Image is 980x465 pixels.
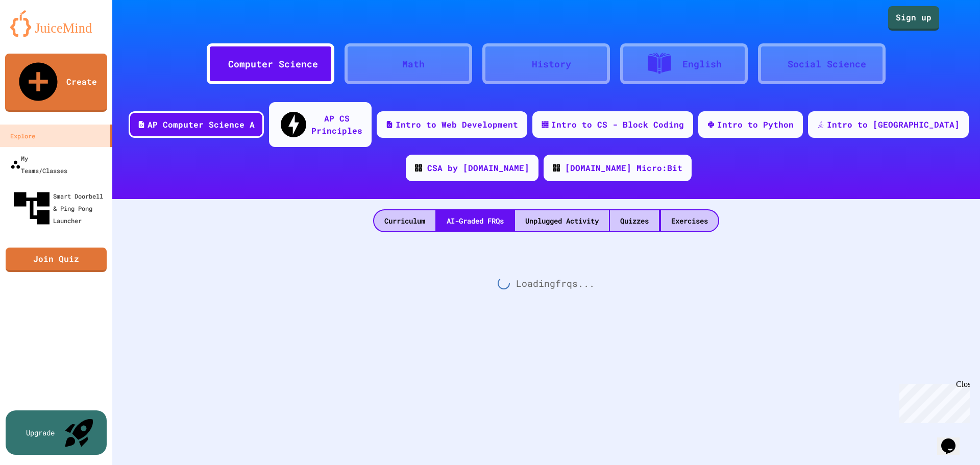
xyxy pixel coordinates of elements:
[112,232,980,334] div: Loading frq s...
[610,210,659,231] div: Quizzes
[895,380,970,423] iframe: chat widget
[717,118,794,131] div: Intro to Python
[228,57,318,71] div: Computer Science
[551,118,684,131] div: Intro to CS - Block Coding
[374,210,435,231] div: Curriculum
[565,162,682,174] div: [DOMAIN_NAME] Micro:Bit
[148,118,255,131] div: AP Computer Science A
[682,57,722,71] div: English
[10,10,102,37] img: logo-orange.svg
[311,112,362,137] div: AP CS Principles
[5,54,107,112] a: Create
[415,164,422,172] img: CODE_logo_RGB.png
[427,162,529,174] div: CSA by [DOMAIN_NAME]
[788,57,866,71] div: Social Science
[10,187,108,230] div: Smart Doorbell & Ping Pong Launcher
[827,118,960,131] div: Intro to [GEOGRAPHIC_DATA]
[10,130,35,142] div: Explore
[6,248,107,272] a: Join Quiz
[10,152,67,177] div: My Teams/Classes
[515,210,609,231] div: Unplugged Activity
[937,424,970,455] iframe: chat widget
[436,210,514,231] div: AI-Graded FRQs
[661,210,718,231] div: Exercises
[396,118,518,131] div: Intro to Web Development
[4,4,70,65] div: Chat with us now!Close
[553,164,560,172] img: CODE_logo_RGB.png
[532,57,571,71] div: History
[888,6,939,31] a: Sign up
[26,427,55,438] div: Upgrade
[402,57,425,71] div: Math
